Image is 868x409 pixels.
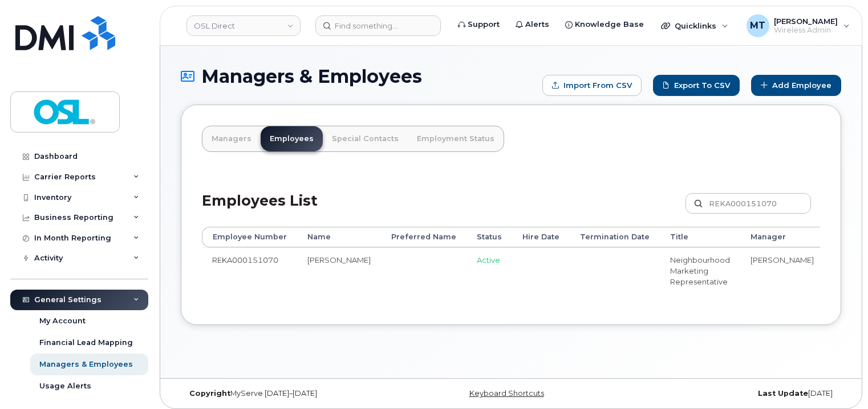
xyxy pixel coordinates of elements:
[181,66,537,86] h1: Managers & Employees
[202,227,297,247] th: Employee Number
[512,227,570,247] th: Hire Date
[297,247,381,294] td: [PERSON_NAME]
[758,389,808,398] strong: Last Update
[202,126,261,151] a: Managers
[660,227,740,247] th: Title
[469,389,544,398] a: Keyboard Shortcuts
[621,389,841,398] div: [DATE]
[323,126,408,151] a: Special Contacts
[751,255,814,266] li: [PERSON_NAME]
[202,193,318,227] h2: Employees List
[189,389,230,398] strong: Copyright
[181,389,401,398] div: MyServe [DATE]–[DATE]
[297,227,381,247] th: Name
[660,247,740,294] td: Neighbourhood Marketing Representative
[740,227,824,247] th: Manager
[202,247,297,294] td: REKA000151070
[477,255,500,264] span: Active
[542,75,642,96] form: Import from CSV
[653,75,740,96] a: Export to CSV
[381,227,467,247] th: Preferred Name
[467,227,512,247] th: Status
[751,75,841,96] a: Add Employee
[408,126,504,151] a: Employment Status
[570,227,660,247] th: Termination Date
[261,126,323,151] a: Employees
